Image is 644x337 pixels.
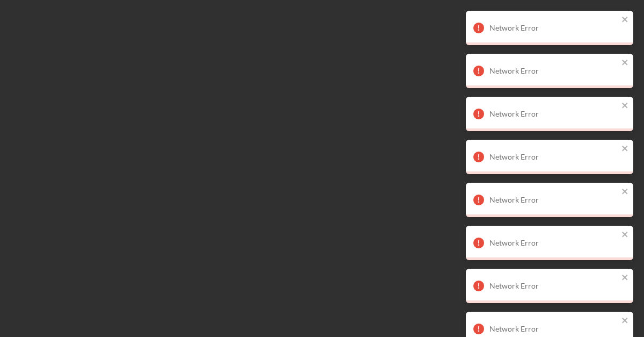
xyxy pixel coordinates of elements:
[489,325,618,333] div: Network Error
[489,196,618,204] div: Network Error
[621,15,629,25] button: close
[621,187,629,197] button: close
[621,273,629,283] button: close
[621,316,629,326] button: close
[621,144,629,154] button: close
[489,282,618,290] div: Network Error
[621,58,629,68] button: close
[489,239,618,247] div: Network Error
[489,24,618,32] div: Network Error
[489,110,618,118] div: Network Error
[621,101,629,111] button: close
[621,230,629,240] button: close
[489,153,618,161] div: Network Error
[489,67,618,75] div: Network Error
